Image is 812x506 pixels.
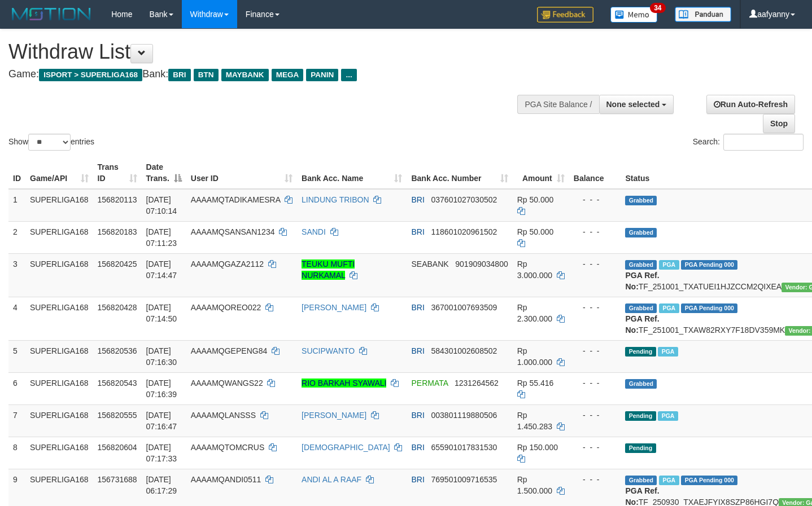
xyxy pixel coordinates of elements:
[574,442,617,453] div: - - -
[625,476,657,485] span: Grabbed
[659,476,679,485] span: Marked by aafromsomean
[599,95,674,114] button: None selected
[341,69,356,81] span: ...
[517,95,599,114] div: PGA Site Balance /
[431,475,497,484] span: Copy 769501009716535 to clipboard
[8,157,25,189] th: ID
[98,346,137,355] span: 156820536
[98,259,137,269] span: 156820425
[146,303,177,323] span: [DATE] 07:14:50
[28,134,71,151] select: Showentries
[574,377,617,389] div: - - -
[723,134,804,151] input: Search:
[191,379,263,388] span: AAAAMQWANGS22
[431,195,497,204] span: Copy 037601027030502 to clipboard
[146,379,177,399] span: [DATE] 07:16:39
[146,411,177,431] span: [DATE] 07:16:47
[411,475,424,484] span: BRI
[8,221,25,253] td: 2
[191,227,275,236] span: AAAAMQSANSAN1234
[675,7,731,22] img: panduan.png
[8,189,25,222] td: 1
[574,226,617,237] div: - - -
[610,7,658,23] img: Button%20Memo.svg
[650,3,665,13] span: 34
[8,437,25,469] td: 8
[146,195,177,215] span: [DATE] 07:10:14
[302,379,386,388] a: RIO BARKAH SYAWALI
[625,260,657,270] span: Grabbed
[302,475,361,484] a: ANDI AL A RAAF
[302,227,326,236] a: SANDI
[431,346,497,355] span: Copy 584301002608502 to clipboard
[574,258,617,270] div: - - -
[625,228,657,237] span: Grabbed
[272,69,304,81] span: MEGA
[625,314,659,335] b: PGA Ref. No:
[8,297,25,340] td: 4
[98,475,137,484] span: 156731688
[98,303,137,312] span: 156820428
[302,259,355,280] a: TEUKU MUFTI NURKAMAL
[297,157,407,189] th: Bank Acc. Name: activate to sort column ascending
[625,271,659,291] b: PGA Ref. No:
[513,157,569,189] th: Amount: activate to sort column ascending
[658,411,678,421] span: Marked by aafromsomean
[8,69,530,80] h4: Game: Bank:
[8,134,94,151] label: Show entries
[25,253,93,297] td: SUPERLIGA168
[517,195,554,204] span: Rp 50.000
[8,372,25,404] td: 6
[8,41,530,63] h1: Withdraw List
[411,303,424,312] span: BRI
[431,227,497,236] span: Copy 118601020961502 to clipboard
[455,259,508,269] span: Copy 901909034800 to clipboard
[455,379,499,388] span: Copy 1231264562 to clipboard
[191,346,267,355] span: AAAAMQGEPENG84
[574,474,617,485] div: - - -
[191,411,256,420] span: AAAAMQLANSSS
[25,372,93,404] td: SUPERLIGA168
[25,221,93,253] td: SUPERLIGA168
[25,297,93,340] td: SUPERLIGA168
[411,379,448,388] span: PERMATA
[302,346,355,355] a: SUCIPWANTO
[302,195,369,204] a: LINDUNG TRIBON
[517,303,552,323] span: Rp 2.300.000
[606,100,660,109] span: None selected
[146,475,177,495] span: [DATE] 06:17:29
[431,303,497,312] span: Copy 367001007693509 to clipboard
[681,260,737,270] span: PGA Pending
[517,443,558,452] span: Rp 150.000
[517,227,554,236] span: Rp 50.000
[8,340,25,372] td: 5
[98,443,137,452] span: 156820604
[25,157,93,189] th: Game/API: activate to sort column ascending
[221,69,269,81] span: MAYBANK
[574,302,617,313] div: - - -
[25,437,93,469] td: SUPERLIGA168
[706,95,795,114] a: Run Auto-Refresh
[411,195,424,204] span: BRI
[191,443,264,452] span: AAAAMQTOMCRUS
[98,379,137,388] span: 156820543
[302,411,366,420] a: [PERSON_NAME]
[93,157,142,189] th: Trans ID: activate to sort column ascending
[625,347,656,357] span: Pending
[625,196,657,205] span: Grabbed
[39,69,142,81] span: ISPORT > SUPERLIGA168
[517,259,552,280] span: Rp 3.000.000
[25,340,93,372] td: SUPERLIGA168
[8,6,94,23] img: MOTION_logo.png
[411,346,424,355] span: BRI
[191,303,261,312] span: AAAAMQOREO022
[625,303,657,313] span: Grabbed
[142,157,186,189] th: Date Trans.: activate to sort column descending
[693,134,804,151] label: Search:
[191,475,261,484] span: AAAAMQANDI0511
[25,404,93,437] td: SUPERLIGA168
[8,404,25,437] td: 7
[98,195,137,204] span: 156820113
[191,259,264,269] span: AAAAMQGAZA2112
[659,260,679,270] span: Marked by aafromsomean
